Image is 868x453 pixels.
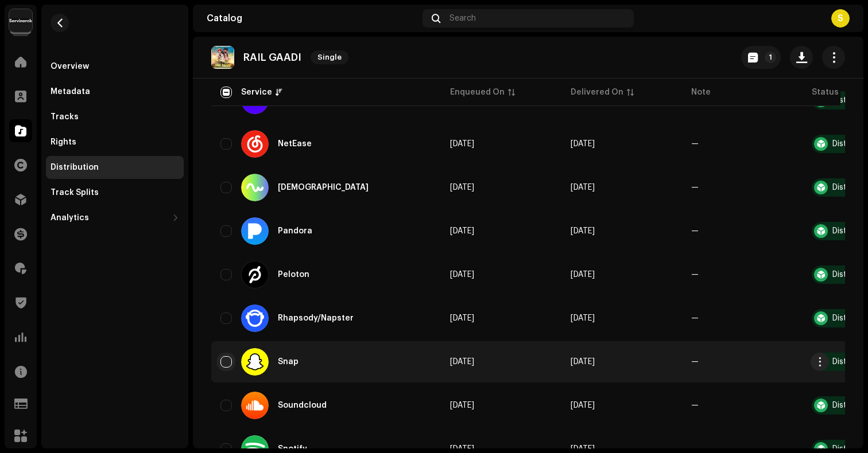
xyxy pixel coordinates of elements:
div: Tracks [51,112,79,122]
p-badge: 1 [765,52,776,63]
span: Oct 8, 2025 [450,140,474,148]
span: Oct 8, 2025 [571,358,595,366]
span: Oct 8, 2025 [571,401,595,409]
div: Rights [51,138,76,147]
div: Catalog [207,14,418,23]
re-m-nav-item: Distribution [46,156,184,179]
div: NetEase [278,140,312,148]
span: Oct 8, 2025 [450,358,474,366]
div: Spotify [278,445,307,453]
re-m-nav-item: Overview [46,55,184,78]
div: Pandora [278,227,312,235]
re-a-table-badge: — [691,140,699,148]
re-a-table-badge: — [691,271,699,279]
img: 537129df-5630-4d26-89eb-56d9d044d4fa [9,9,32,32]
span: Oct 8, 2025 [450,227,474,235]
re-a-table-badge: — [691,445,699,453]
span: Oct 8, 2025 [571,227,595,235]
div: Service [241,87,272,98]
re-m-nav-item: Track Splits [46,181,184,204]
span: Oct 8, 2025 [571,140,595,148]
span: Oct 8, 2025 [571,183,595,192]
span: Oct 8, 2025 [450,445,474,453]
div: Snap [278,358,299,366]
img: 747093fc-3ae3-4bca-b4fd-20b96f887952 [211,46,234,69]
div: Overview [51,62,89,71]
div: Nuuday [278,183,369,192]
div: Peloton [278,271,309,279]
span: Single [311,50,348,64]
div: Analytics [51,213,89,222]
re-a-table-badge: — [691,358,699,366]
p: RAIL GAADI [243,52,301,64]
span: Oct 8, 2025 [450,271,474,279]
div: Metadata [51,87,90,96]
re-a-table-badge: — [691,183,699,192]
re-m-nav-item: Metadata [46,80,184,103]
div: Soundcloud [278,401,327,409]
re-a-table-badge: — [691,314,699,322]
span: Oct 8, 2025 [450,183,474,192]
span: Oct 8, 2025 [450,314,474,322]
re-m-nav-item: Rights [46,131,184,154]
div: Enqueued On [450,87,505,98]
re-a-table-badge: — [691,227,699,235]
span: Oct 8, 2025 [571,445,595,453]
div: Rhapsody/Napster [278,314,354,322]
span: Oct 8, 2025 [571,271,595,279]
div: Distribution [51,163,99,172]
div: S [831,9,850,28]
re-a-table-badge: — [691,401,699,409]
div: Track Splits [51,188,99,197]
re-m-nav-dropdown: Analytics [46,206,184,229]
span: Oct 8, 2025 [450,401,474,409]
span: Search [449,14,476,23]
span: Oct 8, 2025 [571,314,595,322]
button: 1 [741,46,781,69]
div: Delivered On [571,87,623,98]
re-m-nav-item: Tracks [46,106,184,128]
